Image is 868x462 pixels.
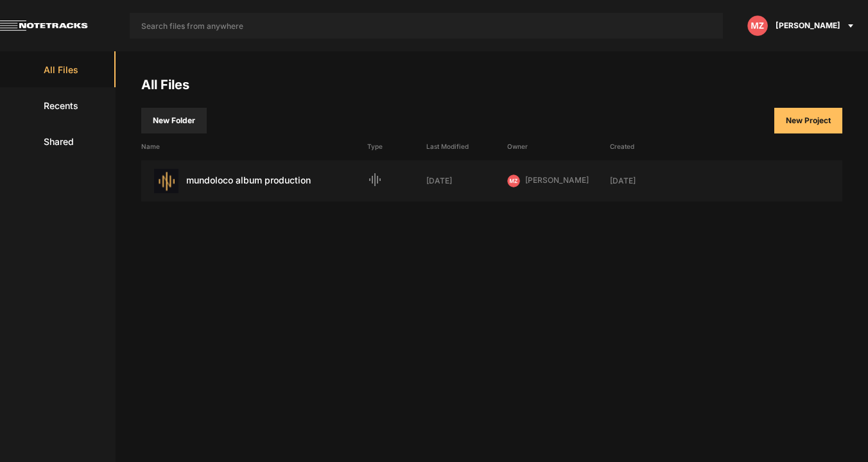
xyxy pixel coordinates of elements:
[130,13,723,38] input: Search files from anywhere
[747,15,768,36] img: letters
[426,142,507,151] div: Last Modified
[507,175,520,187] img: letters
[610,175,691,187] div: [DATE]
[774,108,842,133] button: New Project
[367,172,383,187] mat-icon: Audio
[141,169,367,193] div: mundoloco album production
[141,142,367,151] div: Name
[525,175,589,185] span: [PERSON_NAME]
[426,175,507,187] div: [DATE]
[141,77,189,92] a: All Files
[141,108,207,133] button: New Folder
[610,142,691,151] div: Created
[154,169,178,193] img: star-track.png
[776,20,840,31] span: [PERSON_NAME]
[367,142,426,151] div: Type
[786,116,831,125] span: New Project
[507,142,610,151] div: Owner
